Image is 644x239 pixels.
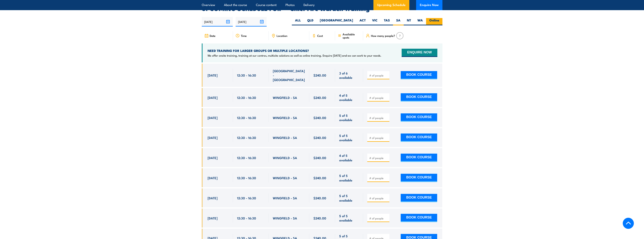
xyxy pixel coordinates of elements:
[208,115,218,120] span: [DATE]
[371,34,395,37] span: How many people?
[356,18,369,25] label: ACT
[208,49,381,53] h4: NEED TRAINING FOR LARGER GROUPS OR MULTIPLE LOCATIONS?
[313,135,326,140] span: $240.00
[208,95,218,100] span: [DATE]
[273,176,297,180] span: WINGFIELD - SA
[237,115,256,120] span: 12:30 - 16:30
[313,73,326,77] span: $240.00
[401,174,437,182] button: BOOK COURSE
[237,216,256,220] span: 12:30 - 16:30
[369,18,381,25] label: VIC
[237,176,256,180] span: 12:30 - 16:30
[208,135,218,140] span: [DATE]
[404,18,414,25] label: NT
[210,34,215,37] span: Date
[401,93,437,102] button: BOOK COURSE
[237,196,256,200] span: 12:30 - 16:30
[273,95,297,100] span: WINGFIELD - SA
[369,196,388,200] input: # of people
[202,17,233,27] input: From date
[381,18,393,25] label: TAS
[237,95,256,100] span: 12:30 - 16:30
[313,156,326,160] span: $240.00
[202,6,442,11] h2: UPCOMING SCHEDULE FOR - "Chief Fire Warden Training"
[273,156,297,160] span: WINGFIELD - SA
[208,216,218,220] span: [DATE]
[208,156,218,160] span: [DATE]
[277,34,287,37] span: Location
[292,18,304,25] label: ALL
[237,135,256,140] span: 12:30 - 16:30
[313,176,326,180] span: $240.00
[339,71,359,80] span: 3 of 6 available
[339,173,359,182] span: 5 of 5 available
[317,18,356,25] label: [GEOGRAPHIC_DATA]
[339,214,359,222] span: 5 of 5 available
[208,196,218,200] span: [DATE]
[208,54,381,57] p: We offer onsite training, training at our centres, multisite solutions as well as online training...
[313,216,326,220] span: $240.00
[401,194,437,202] button: BOOK COURSE
[237,73,256,77] span: 12:30 - 16:30
[317,34,323,37] span: Cost
[426,18,442,25] label: Online
[401,214,437,222] button: BOOK COURSE
[208,73,218,77] span: [DATE]
[369,96,388,100] input: # of people
[401,71,437,79] button: BOOK COURSE
[304,18,317,25] label: QLD
[401,134,437,142] button: BOOK COURSE
[369,116,388,120] input: # of people
[208,176,218,180] span: [DATE]
[339,153,359,162] span: 4 of 5 available
[339,193,359,202] span: 5 of 5 available
[369,136,388,140] input: # of people
[339,133,359,142] span: 5 of 5 available
[401,154,437,162] button: BOOK COURSE
[273,135,297,140] span: WINGFIELD - SA
[369,216,388,220] input: # of people
[237,156,256,160] span: 12:30 - 16:30
[393,18,404,25] label: SA
[369,176,388,180] input: # of people
[313,196,326,200] span: $240.00
[414,18,426,25] label: WA
[313,115,326,120] span: $240.00
[343,33,360,39] span: Available spots
[369,156,388,160] input: # of people
[313,95,326,100] span: $240.00
[273,216,297,220] span: WINGFIELD - SA
[402,49,437,57] button: ENQUIRE NOW
[401,113,437,122] button: BOOK COURSE
[236,17,267,27] input: To date
[369,74,388,77] input: # of people
[273,115,297,120] span: WINGFIELD - SA
[339,113,359,122] span: 5 of 5 available
[339,93,359,102] span: 4 of 5 available
[273,69,305,82] span: [GEOGRAPHIC_DATA] - [GEOGRAPHIC_DATA]
[273,196,297,200] span: WINGFIELD - SA
[241,34,247,37] span: Time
